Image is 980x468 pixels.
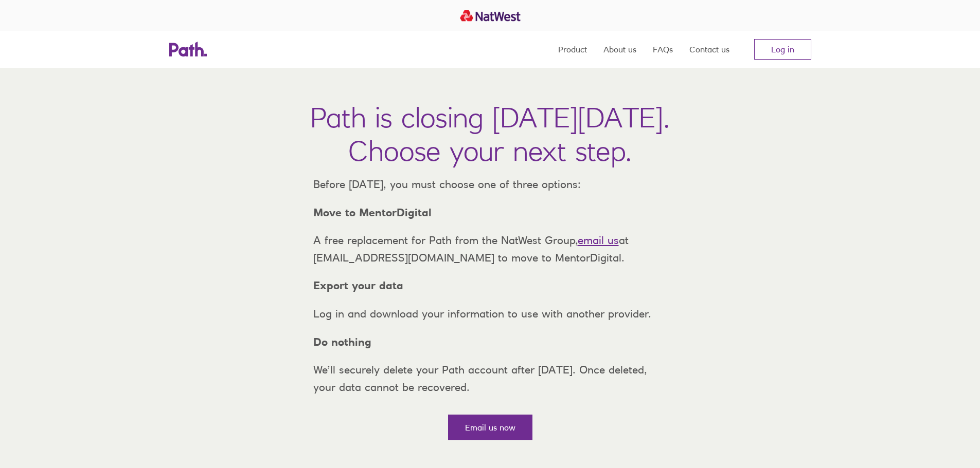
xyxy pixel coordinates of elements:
[310,101,670,167] h1: Path is closing [DATE][DATE]. Choose your next step.
[689,31,729,68] a: Contact us
[578,234,619,247] a: email us
[313,279,403,292] strong: Export your data
[305,361,675,396] p: We’ll securely delete your Path account after [DATE]. Once deleted, your data cannot be recovered.
[305,232,675,266] p: A free replacement for Path from the NatWest Group, at [EMAIL_ADDRESS][DOMAIN_NAME] to move to Me...
[558,31,587,68] a: Product
[313,335,371,348] strong: Do nothing
[305,305,675,323] p: Log in and download your information to use with another provider.
[754,39,811,60] a: Log in
[653,31,673,68] a: FAQs
[305,176,675,193] p: Before [DATE], you must choose one of three options:
[603,31,636,68] a: About us
[448,415,532,440] a: Email us now
[313,206,432,219] strong: Move to MentorDigital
